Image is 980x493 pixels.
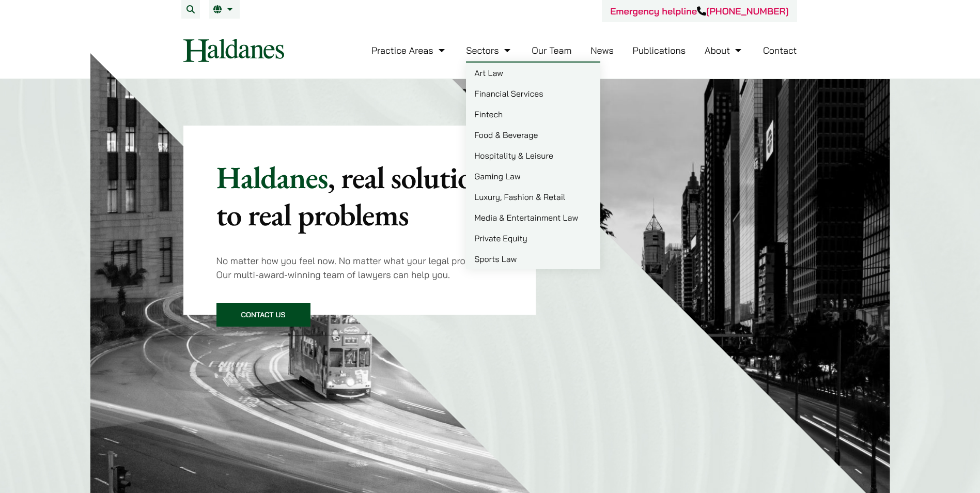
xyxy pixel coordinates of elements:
mark: , real solutions to real problems [216,157,500,235]
a: Gaming Law [466,166,600,187]
a: Practice Areas [371,44,447,56]
a: Sectors [466,44,512,56]
a: EN [213,5,236,13]
a: Media & Entertainment Law [466,207,600,228]
a: Luxury, Fashion & Retail [466,187,600,207]
a: Hospitality & Leisure [466,145,600,166]
p: No matter how you feel now. No matter what your legal problem is. Our multi-award-winning team of... [216,254,503,282]
a: About [705,44,744,56]
a: Food & Beverage [466,125,600,145]
a: Fintech [466,104,600,125]
a: Contact [763,44,797,56]
a: Financial Services [466,83,600,104]
a: News [590,44,614,56]
img: Logo of Haldanes [183,39,284,62]
p: Haldanes [216,159,503,233]
a: Sports Law [466,249,600,269]
a: Contact Us [216,303,310,327]
a: Our Team [532,44,571,56]
a: Emergency helpline[PHONE_NUMBER] [610,5,788,17]
a: Art Law [466,63,600,83]
a: Publications [633,44,686,56]
a: Private Equity [466,228,600,249]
